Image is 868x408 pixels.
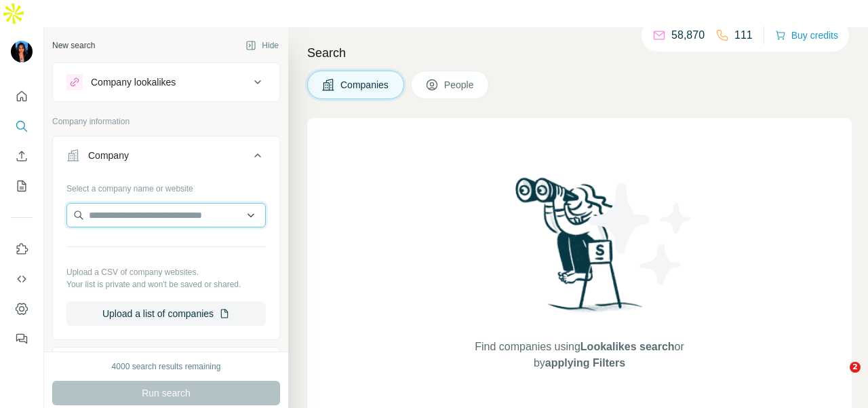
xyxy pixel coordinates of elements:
[11,267,33,291] button: Use Surfe API
[11,144,33,168] button: Enrich CSV
[66,177,266,195] div: Select a company name or website
[545,357,625,369] span: applying Filters
[11,237,33,261] button: Use Surfe on LinkedIn
[822,362,854,394] iframe: Intercom live chat
[52,39,95,52] div: New search
[580,172,702,295] img: Surfe Illustration - Stars
[775,26,838,45] button: Buy credits
[11,114,33,138] button: Search
[236,35,288,56] button: Hide
[850,362,861,373] span: 2
[11,41,33,62] img: Avatar
[66,301,266,326] button: Upload a list of companies
[88,149,129,162] div: Company
[53,139,279,177] button: Company
[340,78,390,92] span: Companies
[671,27,705,43] p: 58,870
[444,78,475,92] span: People
[471,339,688,371] span: Find companies using or by
[11,84,33,109] button: Quick start
[580,341,675,352] span: Lookalikes search
[734,27,753,43] p: 111
[11,174,33,198] button: My lists
[53,66,279,98] button: Company lookalikes
[11,327,33,351] button: Feedback
[509,174,650,325] img: Surfe Illustration - Woman searching with binoculars
[112,360,221,373] div: 4000 search results remaining
[66,266,266,278] p: Upload a CSV of company websites.
[11,297,33,321] button: Dashboard
[91,75,176,89] div: Company lookalikes
[52,115,280,128] p: Company information
[66,278,266,291] p: Your list is private and won't be saved or shared.
[53,350,279,383] button: Industry
[307,43,852,62] h4: Search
